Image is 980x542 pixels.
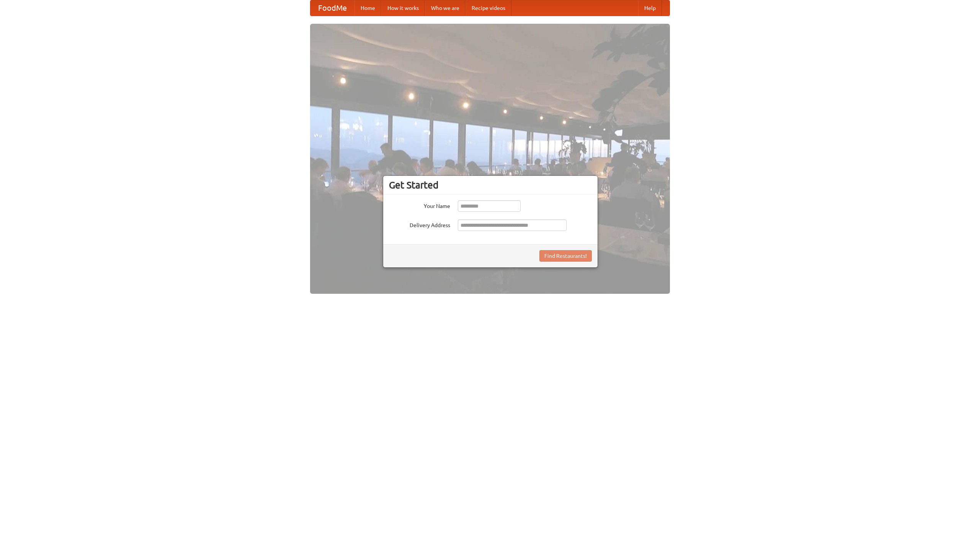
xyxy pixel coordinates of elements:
a: Who we are [425,0,465,16]
a: How it works [381,0,425,16]
a: Home [354,0,381,16]
a: Recipe videos [465,0,511,16]
button: Find Restaurants! [539,250,592,262]
a: Help [638,0,662,16]
a: FoodMe [310,0,354,16]
label: Your Name [389,200,450,210]
h3: Get Started [389,179,592,191]
label: Delivery Address [389,219,450,229]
